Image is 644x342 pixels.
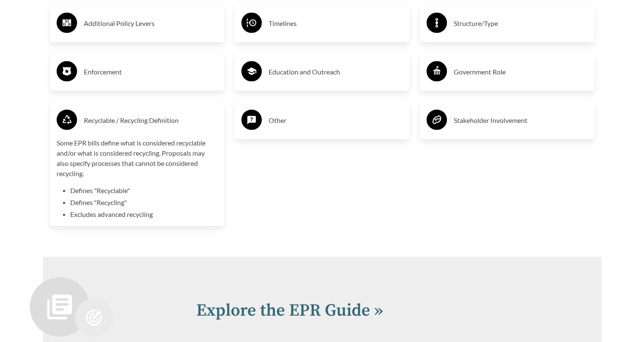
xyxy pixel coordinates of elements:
li: Defines "Recycling" [70,197,218,208]
h3: Additional Policy Levers [84,17,218,30]
h3: Recyclable / Recycling Definition [84,114,218,127]
p: Some EPR bills define what is considered recyclable and/or what is considered recycling. Proposal... [57,138,218,179]
h3: Government Role [454,65,588,79]
h3: Timelines [269,17,403,30]
h3: Other [269,114,403,127]
h3: Education and Outreach [269,65,403,79]
li: Defines "Recyclable" [70,185,218,196]
h3: Enforcement [84,65,218,79]
a: Explore the EPR Guide » [196,300,383,321]
h3: Stakeholder Involvement [454,114,588,127]
li: Excludes advanced recycling [70,209,218,219]
h3: Structure/Type [454,17,588,30]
